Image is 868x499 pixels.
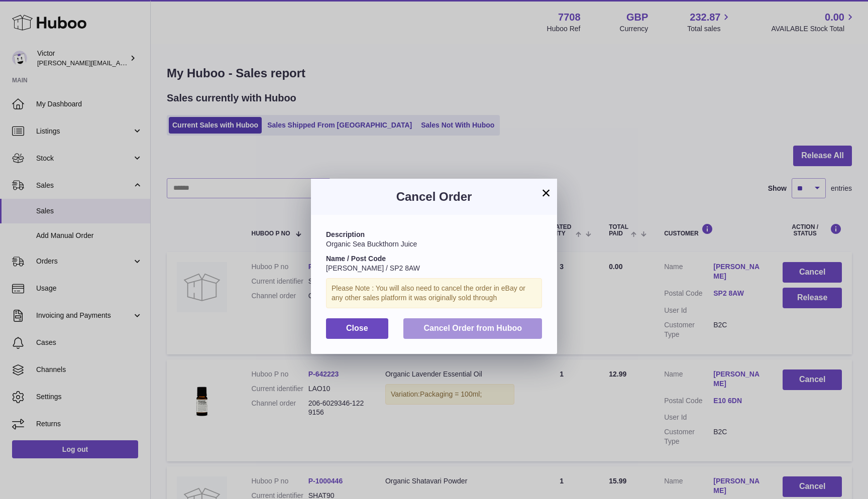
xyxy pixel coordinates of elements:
strong: Description [326,230,365,238]
span: Organic Sea Buckthorn Juice [326,240,417,248]
span: [PERSON_NAME] / SP2 8AW [326,264,420,272]
div: Please Note : You will also need to cancel the order in eBay or any other sales platform it was o... [326,278,542,308]
button: Close [326,318,388,339]
span: Close [346,324,368,332]
strong: Name / Post Code [326,255,386,263]
button: × [540,187,552,199]
button: Cancel Order from Huboo [403,318,542,339]
h3: Cancel Order [326,189,542,205]
span: Cancel Order from Huboo [423,324,522,332]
